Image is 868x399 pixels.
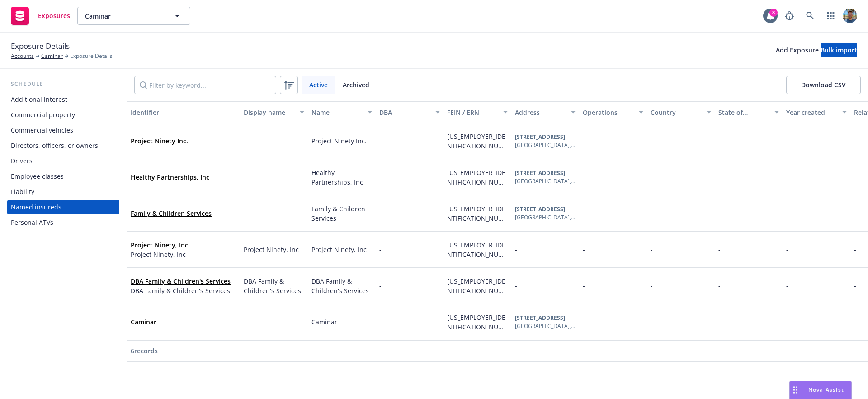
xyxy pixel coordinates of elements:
span: - [244,317,246,327]
button: Address [511,101,579,123]
a: Drivers [7,154,119,168]
a: Caminar [131,318,156,326]
span: Nova Assist [808,386,844,394]
div: Directors, officers, or owners [11,138,98,153]
span: - [651,209,653,218]
a: Search [801,7,819,25]
div: Named insureds [11,200,61,214]
span: - [583,173,585,181]
img: photo [843,9,857,23]
span: [US_EMPLOYER_IDENTIFICATION_NUMBER] [447,241,505,268]
button: Name [308,101,376,123]
span: - [718,173,721,181]
div: Identifier [131,108,236,117]
div: Add Exposure [776,43,819,57]
span: Active [309,80,328,90]
a: Accounts [11,52,34,60]
div: Address [515,108,566,117]
div: FEIN / ERN [447,108,498,117]
div: Operations [583,108,633,117]
span: - [786,173,788,181]
div: Employee classes [11,169,64,184]
span: - [718,318,721,326]
span: Project Ninety, Inc [131,250,188,259]
span: Project Ninety Inc. [131,136,188,146]
span: Project Ninety Inc. [311,137,367,145]
a: Employee classes [7,169,119,184]
button: FEIN / ERN [443,101,511,123]
a: Directors, officers, or owners [7,138,119,153]
span: - [718,137,721,145]
span: - [651,318,653,326]
button: Bulk import [821,43,857,57]
span: - [854,245,856,254]
span: [US_EMPLOYER_IDENTIFICATION_NUMBER] [447,168,505,196]
div: [GEOGRAPHIC_DATA] , CA , 94402 [515,214,576,222]
span: - [583,209,585,218]
span: - [583,245,585,254]
div: Liability [11,185,34,199]
span: - [583,318,585,326]
div: Drag to move [790,381,801,399]
button: Country [647,101,715,123]
span: Healthy Partnerships, Inc [131,172,209,182]
span: - [854,137,856,145]
span: Family & Children Services [311,204,367,223]
a: Project Ninety, Inc [131,241,188,249]
span: 6 records [131,347,158,355]
div: [GEOGRAPHIC_DATA] , CA , 94402 [515,177,576,185]
b: [STREET_ADDRESS] [515,133,565,141]
span: Project Ninety, Inc [244,245,299,254]
a: DBA Family & Children's Services [131,277,231,285]
span: - [244,172,246,182]
a: Commercial property [7,108,119,122]
div: State of incorporation or jurisdiction [718,108,769,117]
a: Personal ATVs [7,215,119,230]
div: Personal ATVs [11,215,53,230]
a: Named insureds [7,200,119,214]
div: [GEOGRAPHIC_DATA] , CA , 94402 [515,141,576,149]
button: Operations [579,101,647,123]
span: - [244,136,246,146]
span: - [379,245,382,254]
span: Archived [343,80,369,90]
span: Caminar [85,11,163,21]
span: [US_EMPLOYER_IDENTIFICATION_NUMBER] [447,204,505,232]
span: DBA Family & Children's Services [311,277,369,295]
a: Caminar [41,52,63,60]
div: Name [311,108,362,117]
span: Healthy Partnerships, Inc [311,168,363,186]
span: Caminar [131,317,156,327]
span: - [379,137,382,145]
span: - [244,209,246,218]
span: Project Ninety, Inc [311,245,367,254]
span: - [786,209,788,218]
span: - [854,281,856,290]
span: Caminar [311,318,337,326]
span: - [379,173,382,181]
button: Year created [783,101,850,123]
button: DBA [376,101,443,123]
span: - [515,281,517,290]
a: Report a Bug [780,7,798,25]
div: Drivers [11,154,33,168]
input: Filter by keyword... [134,76,276,94]
span: DBA Family & Children's Services [244,276,304,295]
div: Commercial property [11,108,75,122]
button: Display name [240,101,308,123]
span: - [583,137,585,145]
span: Exposures [38,12,70,19]
span: - [786,137,788,145]
button: Download CSV [786,76,861,94]
span: Family & Children Services [131,209,212,218]
b: [STREET_ADDRESS] [515,169,565,177]
div: [GEOGRAPHIC_DATA] , CA , 94402 [515,322,576,330]
span: - [379,209,382,218]
b: [STREET_ADDRESS] [515,314,565,322]
span: - [583,281,585,290]
span: Exposure Details [70,52,113,60]
span: - [854,173,856,181]
span: - [854,318,856,326]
